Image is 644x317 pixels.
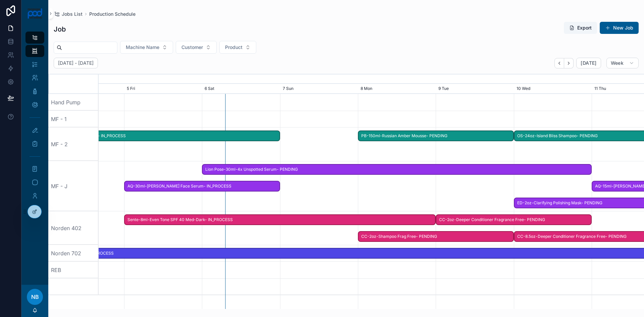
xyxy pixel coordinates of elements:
span: Week [611,60,624,66]
span: Machine Name [126,44,159,51]
div: 10 Wed [514,84,592,94]
span: Jobs List [62,11,83,17]
div: scrollable content [21,27,48,285]
div: Hand Pump [48,94,99,111]
h2: [DATE] - [DATE] [58,60,94,66]
span: Customer [181,44,203,51]
div: 6 Sat [202,84,280,94]
span: [DATE] [581,60,596,66]
span: CC-2oz-Deeper Conditioner Fragrance Free- PENDING [436,214,591,225]
span: Lion Pose-30ml-4x Unspotted Serum- PENDING [203,164,591,175]
span: CC-2oz-Shampoo Frag Free- PENDING [359,231,513,242]
button: Export [564,22,597,34]
a: Jobs List [54,11,83,17]
div: 9 Tue [436,84,514,94]
span: Sente-8ml-Even Tone SPF 40 Med-Dark- IN_PROCESS [125,214,435,225]
div: 7 Sun [280,84,358,94]
div: AQ-30ml-Dr Sturm Face Serum- IN_PROCESS [124,181,280,192]
div: MF - 2 [48,127,99,161]
div: PB-150ml-Russian Amber Mousse- PENDING [358,130,514,142]
div: 8 Mon [358,84,436,94]
span: Product [225,44,243,51]
h1: Job [54,24,66,34]
div: Sente-8ml-Even Tone SPF 40 Med-Dark- IN_PROCESS [124,214,436,225]
span: AQ-30ml-[PERSON_NAME] Face Serum- IN_PROCESS [125,181,279,192]
button: [DATE] [576,58,601,68]
div: Lion Pose-30ml-4x Unspotted Serum- PENDING [202,164,591,175]
div: Norden 402 [48,211,99,245]
div: CC-2oz-Deeper Conditioner Fragrance Free- PENDING [436,214,592,225]
img: App logo [27,8,43,19]
button: Select Button [120,41,173,54]
div: MF - J [48,161,99,211]
div: 5 Fri [124,84,202,94]
div: Norden 702 [48,245,99,262]
a: Production Schedule [89,11,136,17]
button: Select Button [176,41,217,54]
div: REB [48,262,99,278]
button: Week [606,58,639,68]
button: Select Button [219,41,256,54]
div: CC-2oz-Shampoo Frag Free- PENDING [358,231,514,242]
div: PB--Maui Wowie Mousse- IN_PROCESS [46,130,280,142]
button: New Job [600,22,639,34]
div: MF - 1 [48,111,99,127]
span: PB--Maui Wowie Mousse- IN_PROCESS [47,130,279,142]
span: PB-150ml-Russian Amber Mousse- PENDING [359,130,513,142]
span: NB [31,293,39,301]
